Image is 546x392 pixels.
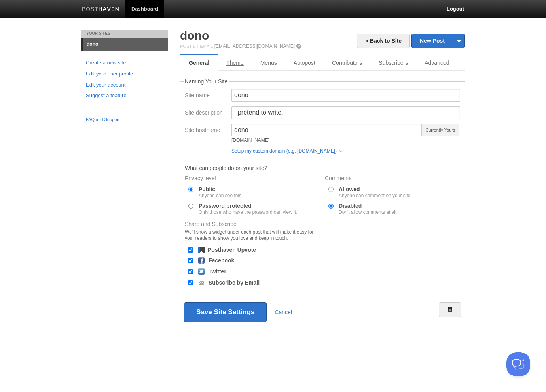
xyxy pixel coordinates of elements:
label: Disabled [339,203,398,215]
a: « Back to Site [357,34,410,48]
label: Password protected [199,203,297,215]
img: facebook.png [198,257,205,264]
label: Facebook [209,258,234,263]
a: Advanced [416,55,457,71]
a: Create a new site [86,59,163,67]
div: [DOMAIN_NAME] [231,138,422,143]
span: Post by Email [180,44,213,49]
label: Allowed [339,187,412,198]
iframe: Help Scout Beacon - Open [506,352,530,376]
a: Theme [218,55,252,71]
div: Don't allow comments at all. [339,210,398,215]
a: Contributors [324,55,370,71]
label: Twitter [209,269,226,274]
legend: What can people do on your site? [184,165,269,171]
a: Cancel [275,309,292,315]
a: Edit your account [86,81,163,89]
div: We'll show a widget under each post that will make it easy for your readers to show you love and ... [185,229,320,241]
label: Public [199,187,243,198]
label: Subscribe by Email [209,280,260,285]
legend: Naming Your Site [184,79,229,84]
a: New Post [412,34,464,48]
img: Posthaven-bar [82,7,119,13]
a: dono [180,29,209,42]
div: Only those who have the password can view it. [199,210,297,215]
label: Privacy level [185,175,320,183]
label: Site description [185,110,227,117]
button: Save Site Settings [184,302,267,322]
a: Autopost [285,55,324,71]
span: Currently Yours [421,124,459,136]
a: FAQ and Support [86,116,163,123]
li: Your Sites [81,30,168,38]
a: Edit your user profile [86,70,163,78]
label: Site hostname [185,127,227,135]
a: General [180,55,218,71]
label: Share and Subscribe [185,221,320,243]
img: twitter.png [198,268,205,275]
label: Posthaven Upvote [208,247,256,253]
a: Subscribers [370,55,416,71]
a: dono [83,38,168,51]
a: Menus [252,55,285,71]
div: Anyone can see this. [199,193,243,198]
label: Site name [185,92,227,100]
a: Suggest a feature [86,92,163,100]
a: Setup my custom domain (e.g. [DOMAIN_NAME]) » [231,148,342,154]
div: Anyone can comment on your site. [339,193,412,198]
label: Comments [325,175,460,183]
a: [EMAIL_ADDRESS][DOMAIN_NAME] [214,43,295,49]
